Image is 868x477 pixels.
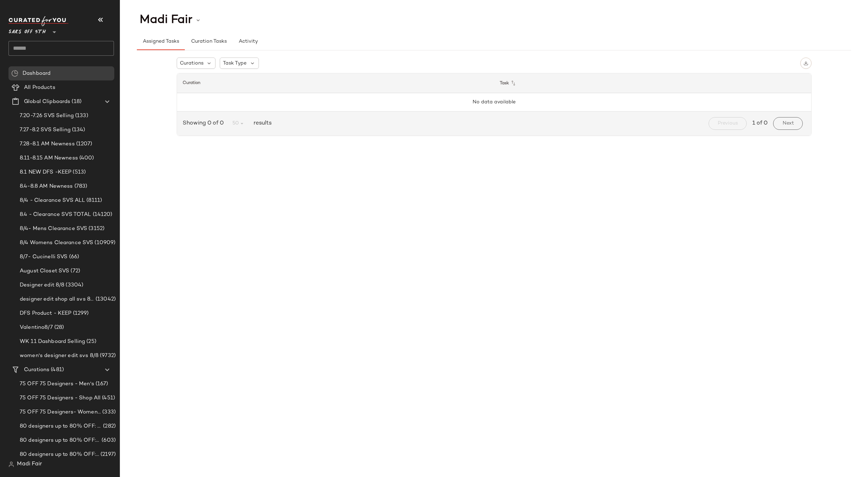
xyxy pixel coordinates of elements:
[183,119,226,128] span: Showing 0 of 0
[68,253,79,261] span: (66)
[24,84,55,92] span: All Products
[20,197,85,205] span: 8/4 - Clearance SVS ALL
[803,61,808,66] img: svg%3e
[20,126,71,134] span: 7.27-8.2 SVS Selling
[94,295,116,303] span: (13042)
[71,168,86,176] span: (513)
[102,422,116,430] span: (282)
[71,126,85,134] span: (134)
[72,309,89,318] span: (1299)
[24,366,49,374] span: Curations
[142,39,179,44] span: Assigned Tasks
[69,267,80,275] span: (72)
[20,338,85,346] span: WK 11 Dashboard Selling
[11,70,18,77] img: svg%3e
[782,121,794,126] span: Next
[190,39,226,44] span: Curation Tasks
[20,422,102,430] span: 80 designers up to 80% OFF: All
[93,239,115,247] span: (10909)
[73,182,87,191] span: (783)
[8,16,68,26] img: cfy_white_logo.C9jOOHJF.svg
[78,154,94,162] span: (400)
[20,281,64,289] span: Designer edit 8/8
[24,98,70,106] span: Global Clipboards
[70,98,81,106] span: (18)
[85,197,102,205] span: (8111)
[99,451,116,459] span: (2197)
[8,461,14,467] img: svg%3e
[494,73,811,93] th: Task
[20,436,100,445] span: 80 designers up to 80% OFF: Men's
[94,380,108,388] span: (167)
[238,39,258,44] span: Activity
[20,211,91,219] span: 8.4 - Clearance SVS TOTAL
[75,140,92,148] span: (1207)
[64,281,83,289] span: (3304)
[20,352,98,360] span: women's designer edit svs 8/8
[85,338,96,346] span: (25)
[17,460,42,469] span: Madi Fair
[100,436,116,445] span: (603)
[20,394,101,402] span: 75 OFF 75 Designers - Shop All
[20,182,73,191] span: 8.4-8.8 AM Newness
[20,267,69,275] span: August Closet SVS
[20,253,68,261] span: 8/7- Cucinelli SVS
[20,112,74,120] span: 7.20-7.26 SVS Selling
[74,112,88,120] span: (133)
[20,154,78,162] span: 8.11-8.15 AM Newness
[20,380,94,388] span: 75 OFF 75 Designers - Men's
[177,93,811,111] td: No data available
[20,168,71,176] span: 8.1 NEW DFS -KEEP
[91,211,113,219] span: (14120)
[773,117,802,130] button: Next
[20,295,94,303] span: designer edit shop all svs 8/8
[87,225,104,233] span: (3152)
[20,140,75,148] span: 7.28-8.1 AM Newness
[20,324,53,332] span: Valentino8/7
[177,73,494,93] th: Curation
[23,70,50,78] span: Dashboard
[53,324,64,332] span: (28)
[223,60,247,67] span: Task Type
[180,60,204,67] span: Curations
[49,366,64,374] span: (481)
[20,309,72,318] span: DFS Product - KEEP
[251,119,272,128] span: results
[20,408,101,416] span: 75 OFF 75 Designers- Women's
[101,394,115,402] span: (451)
[140,13,192,27] span: Madi Fair
[20,225,87,233] span: 8/4- Mens Clearance SVS
[20,451,99,459] span: 80 designers up to 80% OFF: Women's
[752,119,767,128] span: 1 of 0
[8,24,46,37] span: Saks OFF 5TH
[101,408,116,416] span: (333)
[20,239,93,247] span: 8/4 Womens Clearance SVS
[98,352,116,360] span: (9732)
